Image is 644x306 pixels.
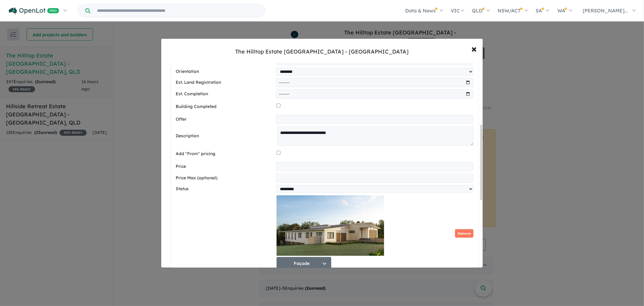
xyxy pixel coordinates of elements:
button: Remove [455,229,473,238]
label: Description [176,132,275,140]
label: Price Max (optional) [176,174,274,182]
label: Orientation [176,68,274,75]
label: Add "From" pricing [176,150,274,158]
label: Building Completed [176,103,274,110]
label: Est. Land Registration [176,79,274,86]
img: The Hilltop Estate Sunshine Coast - Kuluin - Lot 4 Duplex Approved Land Lot Façade [277,195,384,256]
label: Est. Completion [176,90,274,98]
span: × [471,42,477,55]
div: The Hilltop Estate [GEOGRAPHIC_DATA] - [GEOGRAPHIC_DATA] [235,48,409,56]
input: Try estate name, suburb, builder or developer [91,4,264,17]
label: Offer [176,116,274,123]
span: [PERSON_NAME]... [583,8,628,14]
label: Status [176,185,274,193]
button: Façade [277,257,331,269]
label: Price [176,163,274,170]
img: Openlot PRO Logo White [9,7,59,15]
